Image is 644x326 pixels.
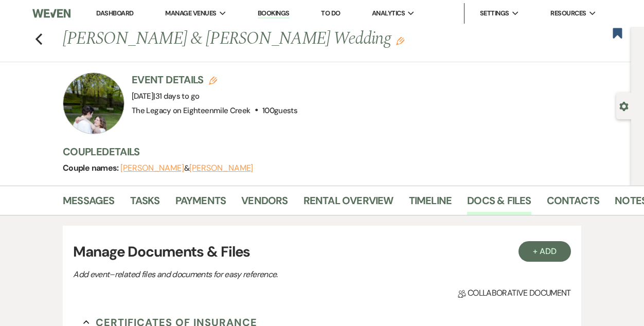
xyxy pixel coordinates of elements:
button: [PERSON_NAME] [189,164,253,172]
span: 100 guests [262,105,297,116]
a: Messages [63,192,115,215]
span: Couple names: [63,162,120,173]
img: Weven Logo [32,3,70,24]
span: Analytics [372,8,405,19]
span: Manage Venues [165,8,216,19]
a: Rental Overview [303,192,393,215]
button: Open lead details [619,101,629,111]
span: | [153,91,199,101]
h3: Couple Details [63,144,621,159]
h3: Manage Documents & Files [73,241,571,263]
span: 31 days to go [155,91,200,101]
h1: [PERSON_NAME] & [PERSON_NAME] Wedding [63,27,513,51]
a: Timeline [409,192,452,215]
a: Vendors [241,192,288,215]
span: [DATE] [132,91,199,101]
a: To Do [321,9,340,17]
a: Contacts [547,192,600,215]
span: Resources [550,8,586,19]
h3: Event Details [132,73,297,87]
span: The Legacy on Eighteenmile Creek [132,105,251,116]
span: Settings [480,8,509,19]
span: Collaborative document [458,287,571,299]
button: Edit [396,36,404,45]
button: [PERSON_NAME] [120,164,184,172]
a: Dashboard [96,9,133,17]
a: Payments [175,192,226,215]
a: Tasks [130,192,160,215]
span: & [120,163,253,173]
button: + Add [518,241,571,262]
p: Add event–related files and documents for easy reference. [73,268,433,281]
a: Docs & Files [467,192,531,215]
a: Bookings [258,9,290,19]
